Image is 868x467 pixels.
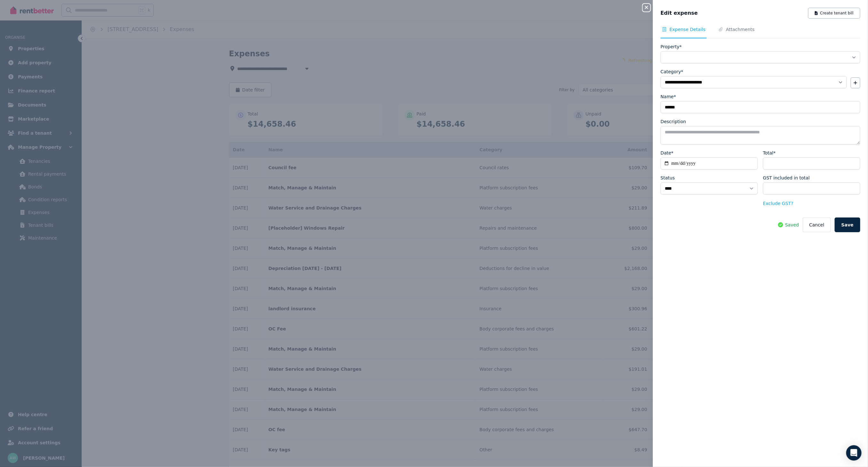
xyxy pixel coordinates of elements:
span: Saved [785,222,799,228]
label: Status [661,175,675,181]
label: Description [661,118,686,125]
button: Save [835,218,860,232]
label: Date* [661,150,673,156]
button: Create tenant bill [808,8,860,19]
button: Cancel [803,218,831,232]
label: GST included in total [763,175,810,181]
div: Open Intercom Messenger [846,445,862,461]
label: Name* [661,93,676,100]
label: Category* [661,68,683,75]
label: Total* [763,150,776,156]
span: Expense Details [670,26,705,33]
button: Exclude GST? [763,200,793,207]
span: Attachments [726,26,754,33]
nav: Tabs [661,26,860,38]
label: Property* [661,44,682,50]
span: Edit expense [661,9,698,17]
